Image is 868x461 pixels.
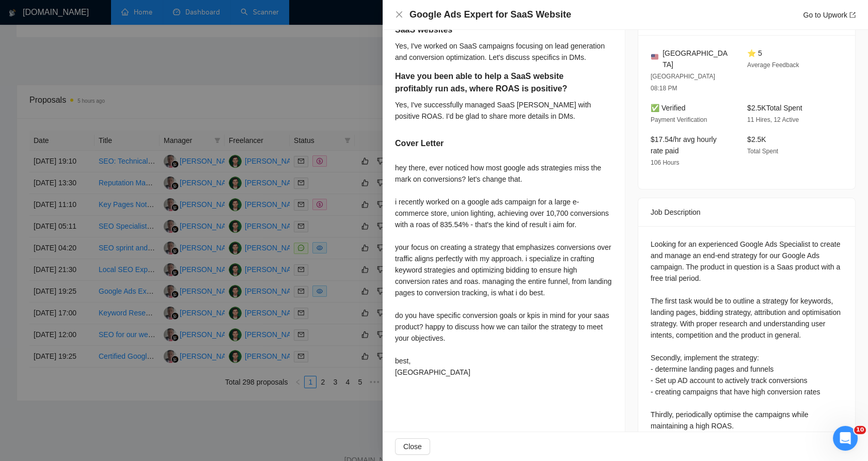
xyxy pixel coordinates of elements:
[395,99,612,122] div: Yes, I've successfully managed SaaS [PERSON_NAME] with positive ROAS. I'd be glad to share more d...
[651,104,686,112] span: ✅ Verified
[651,135,717,155] span: $17.54/hr avg hourly rate paid
[747,49,762,57] span: ⭐ 5
[395,438,430,455] button: Close
[833,426,858,451] iframe: Intercom live chat
[747,135,766,144] span: $2.5K
[651,73,715,92] span: [GEOGRAPHIC_DATA] 08:18 PM
[651,159,679,166] span: 106 Hours
[403,441,422,452] span: Close
[747,116,799,123] span: 11 Hires, 12 Active
[395,10,403,19] span: close
[651,116,707,123] span: Payment Verification
[849,12,856,18] span: export
[395,10,403,19] button: Close
[747,104,802,112] span: $2.5K Total Spent
[747,148,778,155] span: Total Spent
[803,11,856,19] a: Go to Upworkexport
[662,47,731,70] span: [GEOGRAPHIC_DATA]
[651,53,658,60] img: 🇺🇸
[651,198,843,226] div: Job Description
[747,61,799,69] span: Average Feedback
[395,162,612,378] div: hey there, ever noticed how most google ads strategies miss the mark on conversions? let's change...
[395,137,444,150] h5: Cover Letter
[854,426,866,434] span: 10
[395,70,580,95] h5: Have you been able to help a SaaS website profitably run ads, where ROAS is positive?
[395,40,612,63] div: Yes, I've worked on SaaS campaigns focusing on lead generation and conversion optimization. Let's...
[409,8,571,21] h4: Google Ads Expert for SaaS Website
